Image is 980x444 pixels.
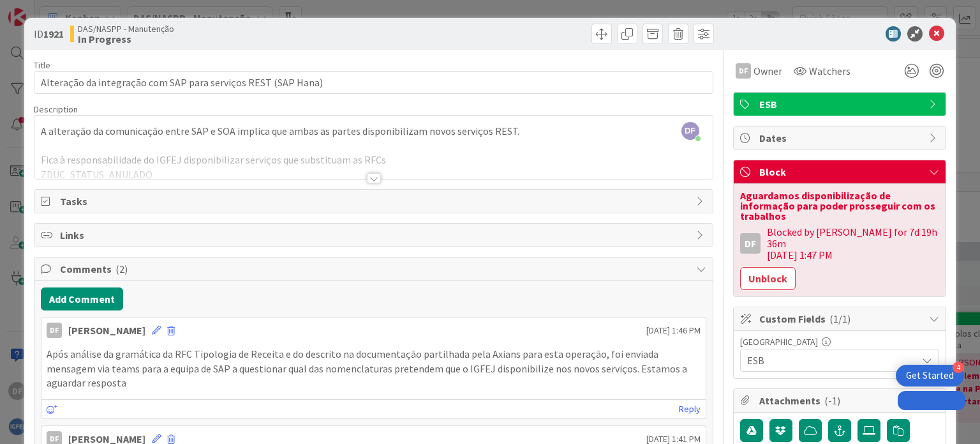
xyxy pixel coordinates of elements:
[953,362,964,373] div: 4
[47,323,62,338] div: DF
[60,227,689,243] span: Links
[736,63,751,79] div: DF
[759,96,923,112] span: ESB
[41,124,706,139] p: A alteração da comunicação entre SAP e SOA implica que ambas as partes disponibilizam novos servi...
[681,122,699,140] span: DF
[679,401,701,417] a: Reply
[824,394,840,407] span: ( -1 )
[60,194,689,209] span: Tasks
[60,261,689,277] span: Comments
[34,71,713,94] input: type card name here...
[747,351,910,369] span: ESB
[759,130,923,146] span: Dates
[43,27,64,40] b: 1921
[68,323,145,338] div: [PERSON_NAME]
[78,24,174,34] span: DAS/NASPP - Manutenção
[78,34,174,44] b: In Progress
[41,287,123,310] button: Add Comment
[829,312,850,325] span: ( 1/1 )
[767,226,939,261] div: Blocked by [PERSON_NAME] for 7d 19h 36m [DATE] 1:47 PM
[47,347,700,390] p: Após análise da gramática da RFC Tipologia de Receita e do descrito na documentação partilhada pe...
[759,311,923,326] span: Custom Fields
[740,190,939,221] div: Aguardamos disponibilização de informação para poder prosseguir com os trabalhos
[906,369,954,382] div: Get Started
[759,164,923,180] span: Block
[740,337,939,346] div: [GEOGRAPHIC_DATA]
[740,267,796,290] button: Unblock
[740,233,761,254] div: DF
[115,263,128,275] span: ( 2 )
[809,63,850,79] span: Watchers
[34,103,78,115] span: Description
[754,63,782,79] span: Owner
[34,26,64,42] span: ID
[646,324,701,337] span: [DATE] 1:46 PM
[34,59,50,71] label: Title
[896,365,964,387] div: Open Get Started checklist, remaining modules: 4
[759,393,923,408] span: Attachments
